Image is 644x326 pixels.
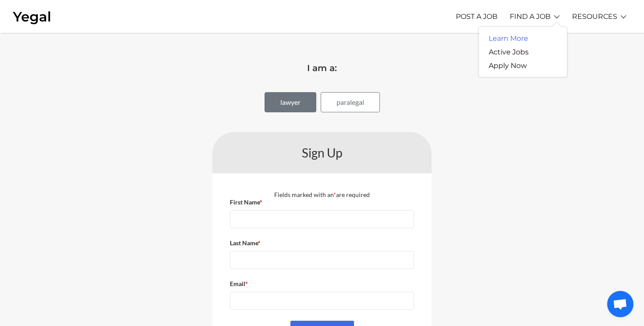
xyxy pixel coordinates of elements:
div: Sign Up [212,132,432,173]
a: FIND A JOB [510,4,551,29]
a: RESOURCES [572,4,617,29]
a: Learn More [479,32,538,45]
label: Email [230,280,248,287]
div: Fields marked with an are required [230,191,414,198]
a: POST A JOB [456,4,497,29]
a: Apply Now [479,59,537,72]
label: First Name [230,198,262,206]
a: lawyer [265,92,316,112]
a: paralegal [321,92,380,112]
label: Last Name [230,239,261,247]
a: Active Jobs [479,45,538,59]
h2: I am a: [79,64,565,72]
div: Open chat [607,291,633,317]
